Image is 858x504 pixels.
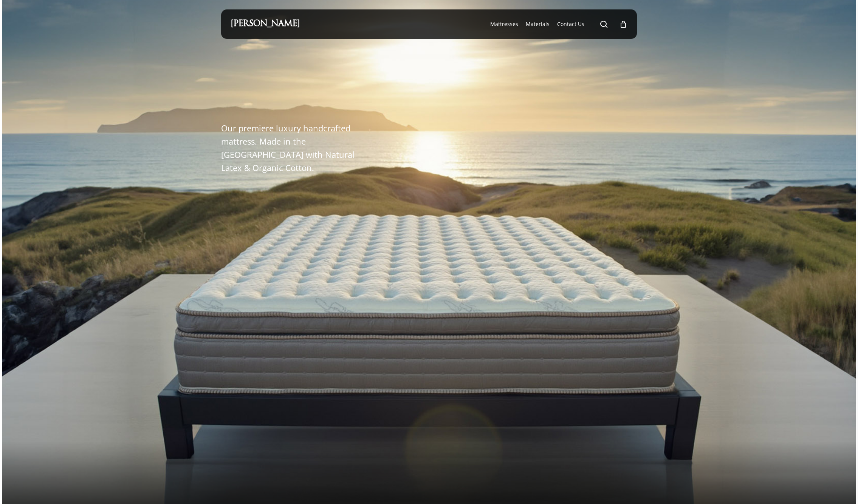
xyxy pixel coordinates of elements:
[221,122,363,175] p: Our premiere luxury handcrafted mattress. Made in the [GEOGRAPHIC_DATA] with Natural Latex & Orga...
[526,20,550,28] a: Materials
[490,20,518,28] span: Mattresses
[231,20,300,28] a: [PERSON_NAME]
[490,20,518,28] a: Mattresses
[221,90,389,113] h1: The Windsor
[557,20,584,28] span: Contact Us
[486,9,627,39] nav: Main Menu
[526,20,550,28] span: Materials
[557,20,584,28] a: Contact Us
